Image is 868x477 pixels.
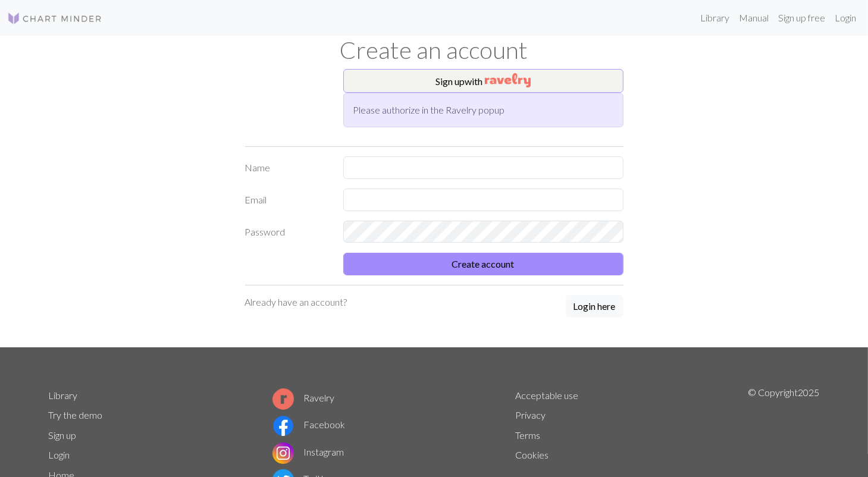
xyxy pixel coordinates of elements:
[49,429,77,441] a: Sign up
[695,6,734,30] a: Library
[773,6,830,30] a: Sign up free
[515,449,549,460] a: Cookies
[42,36,827,64] h1: Create an account
[515,390,578,401] a: Acceptable use
[343,93,623,127] div: Please authorize in the Ravelry popup
[566,295,623,319] a: Login here
[238,221,336,243] label: Password
[515,429,540,441] a: Terms
[734,6,773,30] a: Manual
[272,419,345,430] a: Facebook
[49,409,103,420] a: Try the demo
[566,295,623,318] button: Login here
[49,449,70,460] a: Login
[515,409,546,420] a: Privacy
[272,388,294,410] img: Ravelry logo
[272,443,294,464] img: Instagram logo
[485,73,531,87] img: Ravelry
[272,415,294,437] img: Facebook logo
[343,69,623,93] button: Sign upwith
[7,11,102,26] img: Logo
[238,189,336,211] label: Email
[272,446,344,457] a: Instagram
[238,156,336,179] label: Name
[272,392,334,403] a: Ravelry
[245,295,347,309] p: Already have an account?
[343,253,623,275] button: Create account
[49,390,78,401] a: Library
[830,6,861,30] a: Login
